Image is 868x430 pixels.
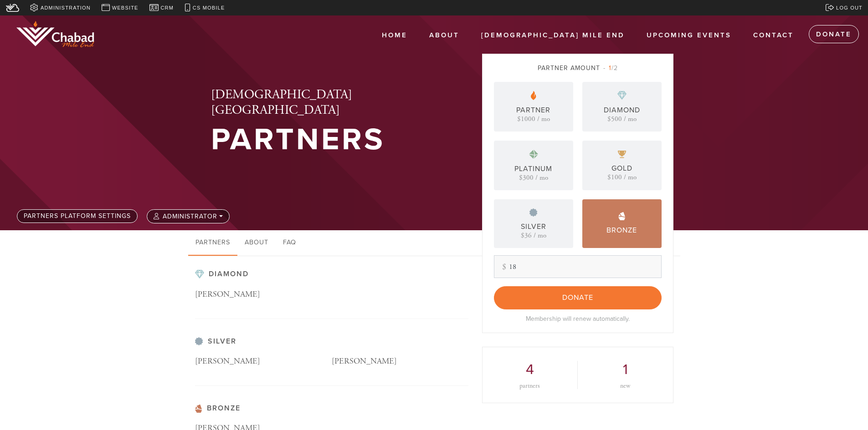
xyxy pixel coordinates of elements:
[517,116,550,122] div: $1000 / mo
[195,337,468,346] h3: Silver
[195,289,260,299] span: [PERSON_NAME]
[746,27,801,44] a: Contact
[474,27,632,44] a: [DEMOGRAPHIC_DATA] Mile End
[422,27,466,44] a: About
[195,337,203,345] img: pp-silver.svg
[112,4,139,12] span: Website
[276,230,303,256] a: FAQ
[519,174,548,181] div: $300 / mo
[529,150,538,159] img: pp-platinum.svg
[496,361,564,378] h2: 4
[809,25,859,43] a: Donate
[494,255,662,278] input: Other amount
[195,270,204,279] img: pp-diamond.svg
[195,404,468,413] h3: Bronze
[606,225,637,236] div: Bronze
[618,212,626,220] img: pp-bronze.svg
[496,383,564,389] div: partners
[494,286,662,309] input: Donate
[332,356,397,366] span: [PERSON_NAME]
[237,230,276,256] a: About
[591,383,659,389] div: new
[188,230,237,256] a: Partners
[211,125,452,155] h1: Partners
[494,314,662,324] div: Membership will renew automatically.
[529,208,538,217] img: pp-silver.svg
[211,87,452,118] h2: [DEMOGRAPHIC_DATA][GEOGRAPHIC_DATA]
[531,91,536,100] img: pp-partner.svg
[195,356,260,366] span: [PERSON_NAME]
[611,163,632,174] div: Gold
[41,4,91,12] span: Administration
[17,209,138,223] a: Partners Platform settings
[617,91,627,100] img: pp-diamond.svg
[514,163,552,174] div: Platinum
[147,209,230,223] button: administrator
[494,63,662,73] div: Partner Amount
[14,20,100,50] img: One%20Chabad%20Left%20Logo_Half%20Color%20copy.png
[516,105,550,116] div: Partner
[591,361,659,378] h2: 1
[609,64,611,72] span: 1
[521,232,546,239] div: $36 / mo
[521,221,546,232] div: Silver
[836,4,863,12] span: Log out
[195,405,202,413] img: pp-bronze.svg
[640,27,738,44] a: Upcoming Events
[618,151,626,158] img: pp-gold.svg
[607,116,637,122] div: $500 / mo
[375,27,414,44] a: Home
[195,270,468,279] h3: Diamond
[603,64,618,72] span: /2
[607,174,637,181] div: $100 / mo
[604,105,640,116] div: Diamond
[193,4,225,12] span: CS Mobile
[160,4,174,12] span: CRM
